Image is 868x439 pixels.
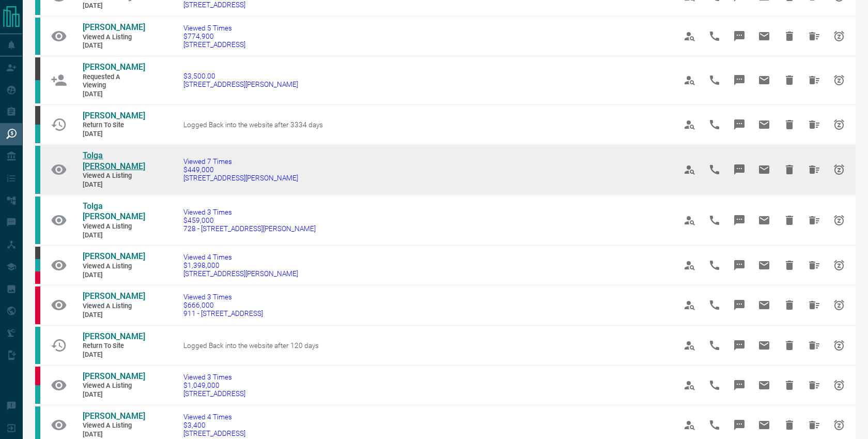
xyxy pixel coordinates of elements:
div: condos.ca [35,259,40,271]
span: $1,398,000 [183,261,298,269]
a: [PERSON_NAME] [83,62,145,73]
span: [DATE] [83,2,145,10]
a: Viewed 7 Times$449,000[STREET_ADDRESS][PERSON_NAME] [183,157,298,182]
span: [PERSON_NAME] [83,111,145,120]
span: Viewed 4 Times [183,413,245,421]
span: Call [702,208,727,233]
a: Viewed 5 Times$774,900[STREET_ADDRESS] [183,24,245,49]
span: Hide All from Christine Burke [802,112,827,137]
span: Viewed 4 Times [183,253,298,261]
span: Message [727,112,752,137]
a: [PERSON_NAME] [83,291,145,302]
a: [PERSON_NAME] [83,411,145,422]
span: [PERSON_NAME] [83,291,145,301]
div: condos.ca [35,125,40,143]
span: Email [752,293,777,317]
span: [DATE] [83,351,145,359]
span: Tolga [PERSON_NAME] [83,201,145,222]
span: Email [752,68,777,93]
span: Hide [777,112,802,137]
span: Snooze [827,333,851,358]
span: [DATE] [83,271,145,280]
span: Hide [777,68,802,93]
span: View Profile [677,68,702,93]
span: Snooze [827,68,851,93]
div: mrloft.ca [35,57,40,80]
div: condos.ca [35,385,40,404]
span: [PERSON_NAME] [83,331,145,341]
span: View Profile [677,157,702,182]
span: Viewed a Listing [83,222,145,231]
span: Viewed 3 Times [183,293,263,301]
span: $3,500.00 [183,72,298,80]
span: Message [727,293,752,317]
span: [DATE] [83,180,145,189]
span: Hide [777,373,802,398]
span: Viewed a Listing [83,382,145,390]
span: Hide All from Tommy Tsouloufas [802,24,827,49]
span: Snooze [827,157,851,182]
span: Call [702,333,727,358]
div: mrloft.ca [35,106,40,125]
span: Snooze [827,413,851,437]
span: Message [727,24,752,49]
span: Hide [777,24,802,49]
span: [PERSON_NAME] [83,411,145,421]
span: [DATE] [83,130,145,139]
span: [STREET_ADDRESS] [183,429,245,437]
span: Return to Site [83,121,145,130]
a: $3,500.00[STREET_ADDRESS][PERSON_NAME] [183,72,298,88]
span: [PERSON_NAME] [83,62,145,72]
span: View Profile [677,333,702,358]
span: Email [752,333,777,358]
span: [PERSON_NAME] [83,371,145,381]
span: Hide All from Tolga Tim [802,157,827,182]
span: Viewed a Listing [83,262,145,271]
div: condos.ca [35,146,40,194]
span: Call [702,24,727,49]
span: Message [727,373,752,398]
span: Call [702,157,727,182]
span: Tolga [PERSON_NAME] [83,150,145,171]
span: Call [702,68,727,93]
span: Hide All from Christine Burke [802,68,827,93]
span: [DATE] [83,390,145,399]
span: View Profile [677,253,702,278]
span: [STREET_ADDRESS] [183,40,245,49]
span: [PERSON_NAME] [83,22,145,32]
span: $3,400 [183,421,245,429]
span: Viewed a Listing [83,172,145,180]
span: View Profile [677,112,702,137]
span: Snooze [827,112,851,137]
span: View Profile [677,208,702,233]
span: Viewed a Listing [83,421,145,430]
span: $459,000 [183,216,316,224]
span: Email [752,112,777,137]
a: [PERSON_NAME] [83,251,145,262]
span: Email [752,413,777,437]
span: [STREET_ADDRESS][PERSON_NAME] [183,80,298,88]
span: Hide [777,157,802,182]
span: Email [752,24,777,49]
span: Viewed a Listing [83,302,145,311]
span: Hide [777,333,802,358]
span: Viewed 3 Times [183,208,316,216]
div: condos.ca [35,327,40,364]
span: [STREET_ADDRESS][PERSON_NAME] [183,269,298,278]
span: Call [702,413,727,437]
span: Return to Site [83,342,145,351]
span: [DATE] [83,231,145,240]
span: Hide [777,253,802,278]
span: View Profile [677,24,702,49]
a: Tolga [PERSON_NAME] [83,201,145,223]
div: condos.ca [35,196,40,245]
a: Viewed 3 Times$1,049,000[STREET_ADDRESS] [183,373,245,398]
span: Logged Back into the website after 120 days [183,341,319,350]
span: View Profile [677,413,702,437]
span: Hide All from Tolga Tim [802,208,827,233]
span: Requested a Viewing [83,73,145,90]
span: [DATE] [83,311,145,320]
span: Message [727,333,752,358]
span: Snooze [827,293,851,317]
span: Viewed 7 Times [183,157,298,165]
